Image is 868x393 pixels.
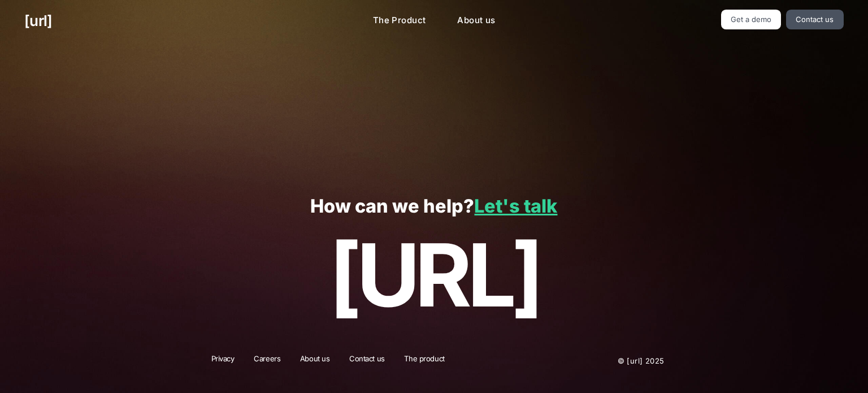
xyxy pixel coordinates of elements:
[293,353,337,368] a: About us
[204,353,242,368] a: Privacy
[786,10,844,29] a: Contact us
[448,10,504,32] a: About us
[549,353,665,368] p: © [URL] 2025
[721,10,782,29] a: Get a demo
[246,353,288,368] a: Careers
[397,353,452,368] a: The product
[24,226,843,324] p: [URL]
[364,10,435,32] a: The Product
[24,10,52,32] a: [URL]
[474,195,557,217] a: Let's talk
[24,196,843,217] p: How can we help?
[342,353,392,368] a: Contact us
